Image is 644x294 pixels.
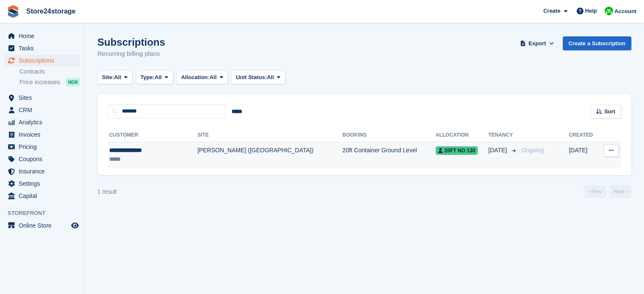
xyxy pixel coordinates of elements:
[19,165,69,177] span: Insurance
[585,7,597,15] span: Help
[584,185,606,198] a: Previous
[4,153,80,165] a: menu
[197,142,343,168] td: [PERSON_NAME] ([GEOGRAPHIC_DATA])
[569,142,599,168] td: [DATE]
[236,73,267,82] span: Unit Status:
[97,187,117,196] div: 1 result
[4,141,80,153] a: menu
[19,92,69,104] span: Sites
[4,220,80,231] a: menu
[177,71,228,85] button: Allocation: All
[19,129,69,140] span: Invoices
[436,146,478,155] span: 20FT No 130
[19,141,69,153] span: Pricing
[521,147,544,154] span: Ongoing
[19,178,69,190] span: Settings
[19,78,60,86] span: Price increases
[4,190,80,202] a: menu
[108,129,197,142] th: Customer
[569,129,599,142] th: Created
[102,73,114,82] span: Site:
[141,73,155,82] span: Type:
[19,153,69,165] span: Coupons
[19,190,69,202] span: Capital
[19,220,69,231] span: Online Store
[4,42,80,54] a: menu
[70,220,80,231] a: Preview store
[7,5,19,18] img: stora-icon-8386f47178a22dfd0bd8f6a31ec36ba5ce8667c1dd55bd0f319d3a0aa187defe.svg
[609,185,631,198] a: Next
[563,36,631,50] a: Create a Subscription
[23,4,79,18] a: Store24storage
[343,142,436,168] td: 20ft Container Ground Level
[181,73,210,82] span: Allocation:
[4,30,80,42] a: menu
[19,55,69,66] span: Subscriptions
[436,129,489,142] th: Allocation
[605,7,613,15] img: Tracy Harper
[66,78,80,86] div: NEW
[19,30,69,42] span: Home
[19,116,69,128] span: Analytics
[614,7,636,16] span: Account
[210,73,217,82] span: All
[19,77,80,87] a: Price increases NEW
[4,104,80,116] a: menu
[97,36,165,48] h1: Subscriptions
[4,178,80,190] a: menu
[19,104,69,116] span: CRM
[231,71,285,85] button: Unit Status: All
[4,55,80,66] a: menu
[267,73,274,82] span: All
[114,73,121,82] span: All
[519,36,556,50] button: Export
[97,49,165,59] p: Recurring billing plans
[8,209,84,217] span: Storefront
[197,129,343,142] th: Site
[19,42,69,54] span: Tasks
[4,92,80,104] a: menu
[19,68,80,76] a: Contracts
[528,39,546,48] span: Export
[343,129,436,142] th: Booking
[155,73,162,82] span: All
[488,146,509,155] span: [DATE]
[4,116,80,128] a: menu
[543,7,560,15] span: Create
[97,71,133,85] button: Site: All
[136,71,173,85] button: Type: All
[582,185,633,198] nav: Page
[4,129,80,140] a: menu
[4,165,80,177] a: menu
[604,107,615,116] span: Sort
[488,129,518,142] th: Tenancy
